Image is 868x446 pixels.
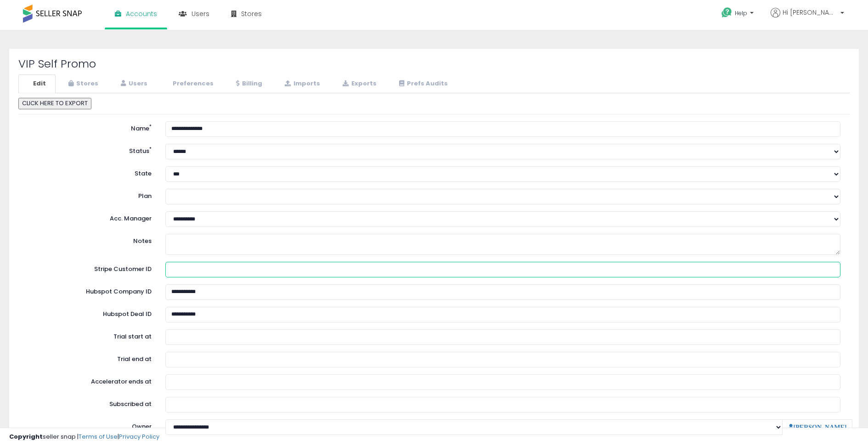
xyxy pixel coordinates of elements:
[224,74,272,93] a: Billing
[192,9,209,18] span: Users
[109,74,157,93] a: Users
[21,329,158,341] label: Trial start at
[21,144,158,156] label: Status
[735,9,747,17] span: Help
[9,432,43,441] strong: Copyright
[21,166,158,178] label: State
[9,433,159,441] div: seller snap | |
[21,374,158,386] label: Accelerator ends at
[21,352,158,364] label: Trial end at
[21,307,158,319] label: Hubspot Deal ID
[119,432,159,441] a: Privacy Policy
[79,432,118,441] a: Terms of Use
[21,284,158,296] label: Hubspot Company ID
[771,8,844,28] a: Hi [PERSON_NAME]
[387,74,457,93] a: Prefs Audits
[273,74,330,93] a: Imports
[241,9,262,18] span: Stores
[721,7,733,18] i: Get Help
[18,98,91,109] button: CLICK HERE TO EXPORT
[783,8,838,17] span: Hi [PERSON_NAME]
[21,211,158,223] label: Acc. Manager
[18,74,56,93] a: Edit
[21,397,158,409] label: Subscribed at
[21,121,158,133] label: Name
[126,9,157,18] span: Accounts
[158,74,223,93] a: Preferences
[788,424,847,430] a: [PERSON_NAME]
[21,189,158,201] label: Plan
[18,58,850,70] h2: VIP Self Promo
[21,262,158,274] label: Stripe Customer ID
[56,74,108,93] a: Stores
[21,234,158,246] label: Notes
[132,423,152,431] label: Owner
[331,74,386,93] a: Exports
